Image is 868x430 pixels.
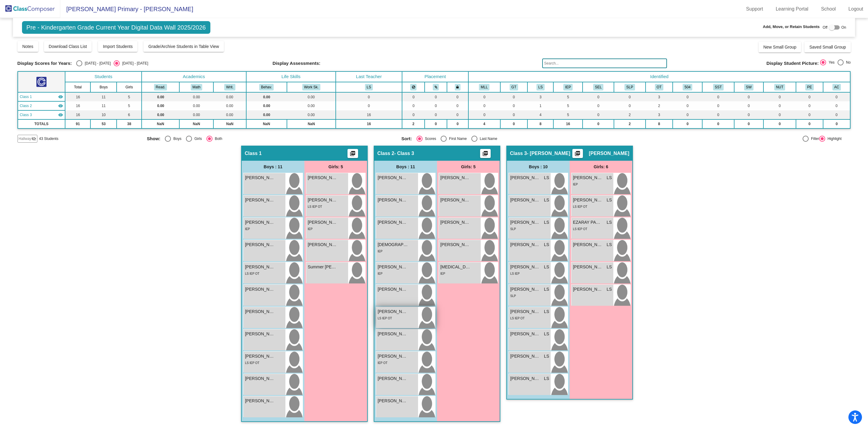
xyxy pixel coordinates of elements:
[614,101,645,110] td: 0
[440,197,470,203] span: [PERSON_NAME]
[544,286,549,292] span: LS
[468,92,500,101] td: 0
[766,61,819,66] span: Display Student Picture:
[308,242,338,248] span: [PERSON_NAME]
[117,101,142,110] td: 5
[826,60,835,65] div: Yes
[510,175,540,181] span: [PERSON_NAME] [PERSON_NAME]
[507,161,570,173] div: Boys : 10
[18,119,65,128] td: TOTALS
[510,272,520,275] span: LS IEP
[816,4,841,14] a: School
[763,82,796,92] th: Nut Allergy
[213,119,246,128] td: NaN
[607,219,612,226] span: LS
[245,272,259,275] span: LS IEP OT
[447,92,468,101] td: 0
[500,119,528,128] td: 0
[179,119,213,128] td: NaN
[90,101,117,110] td: 11
[527,92,553,101] td: 3
[246,119,287,128] td: NaN
[563,84,573,90] button: IEP
[18,110,65,119] td: Lael Smith - L. Smith
[349,150,356,159] mat-icon: picture_as_pdf
[614,110,645,119] td: 2
[19,136,31,141] span: Hallway
[573,175,603,181] span: [PERSON_NAME]
[823,25,828,30] span: Off
[423,136,436,141] div: Scores
[402,110,425,119] td: 0
[246,71,336,82] th: Life Skills
[245,361,259,365] span: LS IEP OT
[245,175,275,181] span: [PERSON_NAME]
[510,308,540,315] span: [PERSON_NAME]
[242,161,304,173] div: Boys : 11
[655,84,663,90] button: OT
[544,264,549,270] span: LS
[65,110,90,119] td: 16
[308,264,338,270] span: Summer [PERSON_NAME]
[573,227,587,231] span: LS IEP OT
[759,42,801,52] button: New Small Group
[440,175,470,181] span: [PERSON_NAME]
[425,82,447,92] th: Keep with students
[510,331,540,337] span: [PERSON_NAME]
[154,84,167,90] button: Read.
[500,92,528,101] td: 0
[744,84,753,90] button: SW
[213,110,246,119] td: 0.00
[179,101,213,110] td: 0.00
[378,175,408,181] span: [PERSON_NAME]
[763,101,796,110] td: 0
[90,119,117,128] td: 53
[425,110,447,119] td: 0
[573,197,603,203] span: [PERSON_NAME]
[479,84,489,90] button: MLL
[259,84,274,90] button: Behav.
[734,110,763,119] td: 0
[212,136,222,141] div: Both
[468,82,500,92] th: Multi Language Learner
[614,82,645,92] th: Speech IEP
[58,94,63,99] mat-icon: visibility
[245,197,275,203] span: [PERSON_NAME]
[378,317,392,320] span: LS IEP OT
[402,101,425,110] td: 0
[287,119,336,128] td: NaN
[378,272,382,275] span: IEP
[646,82,673,92] th: Occupational Therapy IEP
[20,103,32,109] span: Class 2
[673,119,702,128] td: 0
[245,242,275,248] span: [PERSON_NAME]
[673,110,702,119] td: 0
[401,136,412,141] span: Sort:
[20,94,32,100] span: Class 1
[287,92,336,101] td: 0.00
[713,84,724,90] button: SST
[348,149,358,158] button: Print Students Details
[245,219,275,226] span: [PERSON_NAME]
[607,175,612,181] span: LS
[510,375,540,382] span: [PERSON_NAME]
[607,286,612,292] span: LS
[17,41,38,52] button: Notes
[308,227,313,231] span: IEP
[796,101,823,110] td: 0
[65,82,90,92] th: Total
[245,227,250,231] span: IEP
[763,92,796,101] td: 0
[58,103,63,108] mat-icon: visibility
[308,219,338,226] span: [PERSON_NAME]
[624,84,635,90] button: SLP
[553,82,583,92] th: Reading-Writing-Math IEP
[480,149,491,158] button: Print Students Details
[823,119,851,128] td: 0
[510,264,540,270] span: [PERSON_NAME]
[702,119,734,128] td: 0
[245,150,262,157] span: Class 1
[191,84,202,90] button: Math
[702,101,734,110] td: 0
[402,71,468,82] th: Placement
